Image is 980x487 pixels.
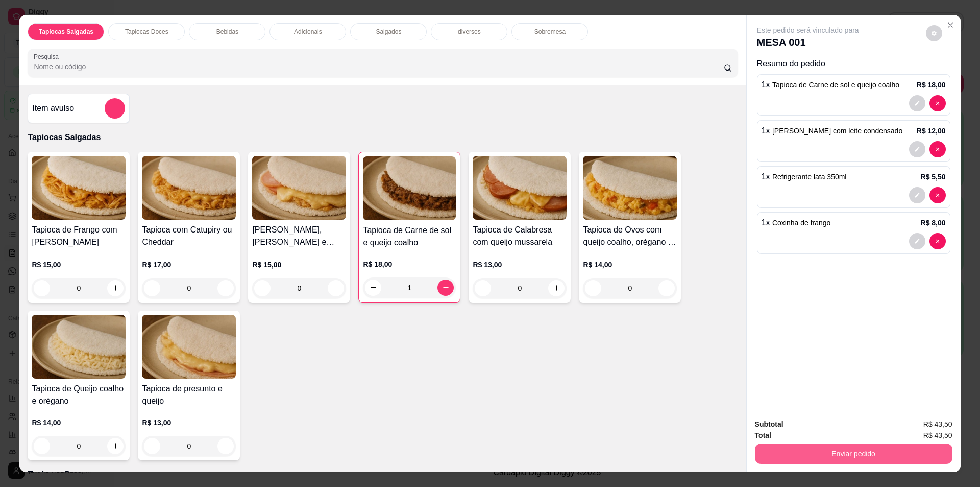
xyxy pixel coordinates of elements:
[929,233,946,249] button: decrease-product-quantity
[252,156,346,220] img: product-image
[929,141,946,157] button: decrease-product-quantity
[762,171,847,183] p: 1 x
[252,224,346,248] h4: [PERSON_NAME], [PERSON_NAME] e presunto
[34,62,723,72] input: Pesquisa
[757,35,859,50] p: MESA 001
[144,280,160,296] button: decrease-product-quantity
[142,224,236,248] h4: Tapioca com Catupiry ou Cheddar
[658,280,675,296] button: increase-product-quantity
[142,383,236,407] h4: Tapioca de presunto e queijo
[365,280,381,296] button: decrease-product-quantity
[942,17,959,33] button: Close
[755,444,952,464] button: Enviar pedido
[772,173,847,181] span: Refrigerante lata 350ml
[144,438,160,454] button: decrease-product-quantity
[917,126,946,136] p: R$ 12,00
[28,131,738,144] p: Tapiocas Salgadas
[929,187,946,203] button: decrease-product-quantity
[142,418,236,428] p: R$ 13,00
[921,218,946,228] p: R$ 8,00
[583,224,677,248] h4: Tapioca de Ovos com queijo coalho, orégano e tomate
[217,280,234,296] button: increase-product-quantity
[142,260,236,270] p: R$ 17,00
[762,125,903,137] p: 1 x
[772,127,902,135] span: [PERSON_NAME] com leite condensado
[917,80,946,90] p: R$ 18,00
[32,315,126,379] img: product-image
[762,217,831,229] p: 1 x
[107,438,124,454] button: increase-product-quantity
[34,280,50,296] button: decrease-product-quantity
[755,420,783,428] strong: Subtotal
[105,98,125,119] button: add-separate-item
[757,58,950,70] p: Resumo do pedido
[473,156,567,220] img: product-image
[909,95,925,111] button: decrease-product-quantity
[328,280,344,296] button: increase-product-quantity
[909,187,925,203] button: decrease-product-quantity
[772,219,830,227] span: Coxinha de frango
[32,102,74,114] h4: Item avulso
[142,315,236,379] img: product-image
[32,418,126,428] p: R$ 14,00
[921,172,946,182] p: R$ 5,50
[217,438,234,454] button: increase-product-quantity
[458,28,481,36] p: diversos
[762,79,899,91] p: 1 x
[28,469,738,481] p: Tapiocas Doces
[473,260,567,270] p: R$ 13,00
[583,260,677,270] p: R$ 14,00
[363,156,456,220] img: product-image
[39,28,93,36] p: Tapiocas Salgadas
[923,419,952,430] span: R$ 43,50
[376,28,401,36] p: Salgados
[32,383,126,407] h4: Tapioca de Queijo coalho e orégano
[107,280,124,296] button: increase-product-quantity
[125,28,168,36] p: Tapiocas Doces
[757,25,859,35] p: Este pedido será vinculado para
[254,280,271,296] button: decrease-product-quantity
[926,25,942,41] button: decrease-product-quantity
[772,81,899,89] span: Tapioca de Carne de sol e queijo coalho
[294,28,322,36] p: Adicionais
[363,224,456,249] h4: Tapioca de Carne de sol e queijo coalho
[548,280,565,296] button: increase-product-quantity
[34,52,62,61] label: Pesquisa
[585,280,601,296] button: decrease-product-quantity
[534,28,566,36] p: Sobremesa
[909,233,925,249] button: decrease-product-quantity
[437,280,454,296] button: increase-product-quantity
[216,28,238,36] p: Bebidas
[473,224,567,248] h4: Tapioca de Calabresa com queijo mussarela
[583,156,677,220] img: product-image
[32,224,126,248] h4: Tapioca de Frango com [PERSON_NAME]
[923,430,952,441] span: R$ 43,50
[755,431,771,439] strong: Total
[142,156,236,220] img: product-image
[32,156,126,220] img: product-image
[34,438,50,454] button: decrease-product-quantity
[32,260,126,270] p: R$ 15,00
[909,141,925,157] button: decrease-product-quantity
[252,260,346,270] p: R$ 15,00
[929,95,946,111] button: decrease-product-quantity
[475,280,491,296] button: decrease-product-quantity
[363,259,456,269] p: R$ 18,00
